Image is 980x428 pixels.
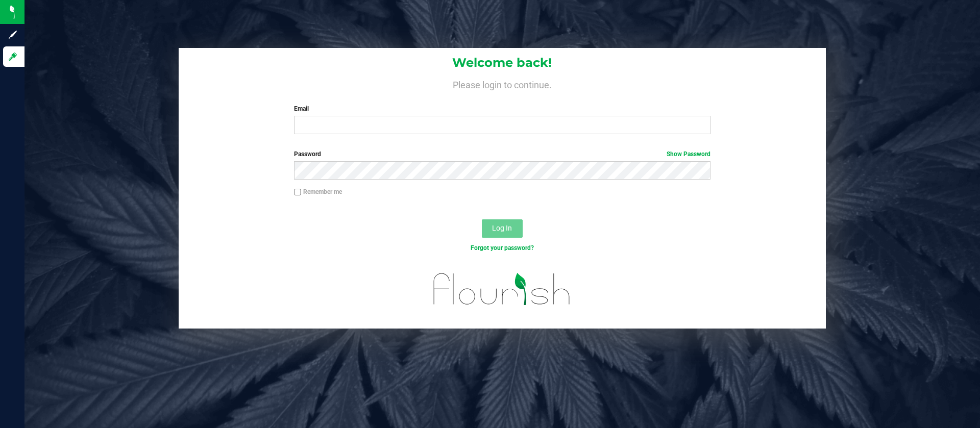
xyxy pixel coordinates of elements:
[492,224,512,232] span: Log In
[667,150,710,158] a: Show Password
[8,30,18,40] inline-svg: Sign up
[294,187,342,196] label: Remember me
[294,189,301,196] input: Remember me
[421,263,583,315] img: flourish_logo.svg
[294,104,710,113] label: Email
[179,56,826,69] h1: Welcome back!
[8,52,18,62] inline-svg: Log in
[471,244,534,251] a: Forgot your password?
[294,150,321,158] span: Password
[179,78,826,90] h4: Please login to continue.
[482,219,523,238] button: Log In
